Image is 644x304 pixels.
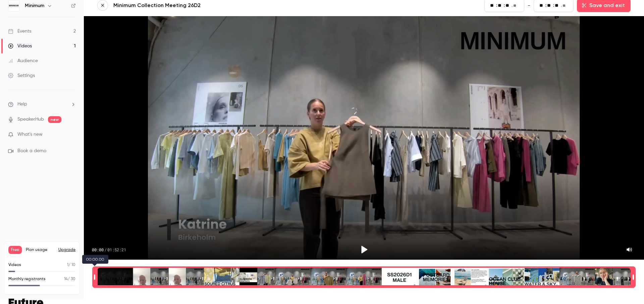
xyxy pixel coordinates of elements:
[26,247,54,253] span: Plan usage
[68,132,76,138] iframe: Noticeable Trigger
[505,2,511,9] input: seconds
[8,72,35,79] div: Settings
[92,267,97,287] div: Time range seconds start time
[547,2,552,9] input: minutes
[113,1,274,9] a: Minimum Collection Meeting 26D2
[8,276,46,282] p: Monthly registrants
[490,2,495,9] input: hours
[8,28,31,35] div: Events
[58,247,75,253] button: Upgrade
[562,2,568,9] input: milliseconds
[512,2,513,9] span: .
[17,101,27,108] span: Help
[356,242,372,258] button: Play
[8,43,32,49] div: Videos
[623,243,636,256] button: Mute
[48,116,61,123] span: new
[504,2,505,9] span: :
[8,246,22,254] span: Free
[67,262,75,268] p: / 10
[67,263,68,267] span: 1
[97,268,631,287] div: Time range selector
[17,147,46,155] span: Book a demo
[104,247,107,252] span: /
[92,247,104,252] span: 00:00
[553,2,554,9] span: :
[496,2,497,9] span: :
[528,1,530,9] span: -
[513,2,519,9] input: milliseconds
[631,267,636,287] div: Time range seconds end time
[8,57,38,64] div: Audience
[8,101,76,108] li: help-dropdown-opener
[539,2,545,9] input: hours
[561,2,562,9] span: .
[555,2,560,9] input: seconds
[8,262,21,268] p: Videos
[107,247,126,252] span: 01:52:21
[25,2,44,9] h6: Minimum
[64,276,75,282] p: / 30
[498,2,503,9] input: minutes
[17,116,44,123] a: SpeakerHub
[8,0,19,11] img: Minimum
[545,2,546,9] span: :
[64,277,68,281] span: 14
[84,16,644,260] section: Video player
[92,247,126,252] div: 00:00
[17,131,43,138] span: What's new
